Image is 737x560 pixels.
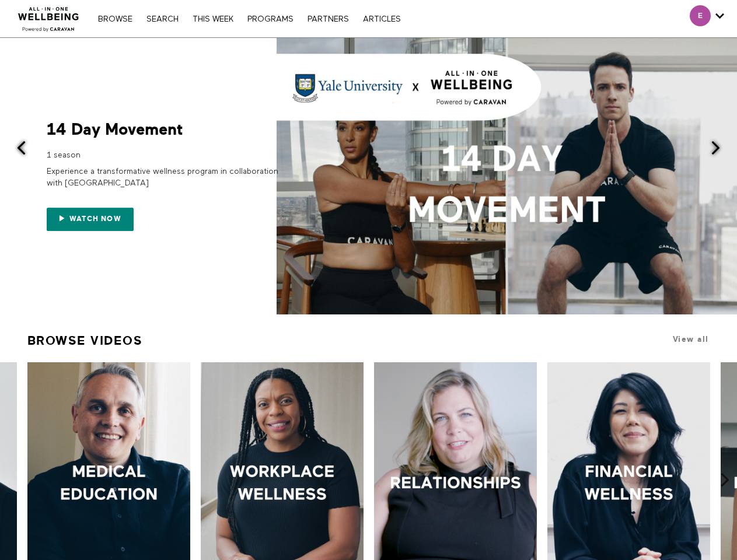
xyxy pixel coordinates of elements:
a: PROGRAMS [242,15,299,23]
a: Search [141,15,184,23]
a: Browse [92,15,138,23]
a: THIS WEEK [187,15,239,23]
a: ARTICLES [357,15,407,23]
a: PARTNERS [302,15,355,23]
a: Browse Videos [27,328,143,353]
a: View all [673,335,709,344]
nav: Primary [92,13,406,24]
